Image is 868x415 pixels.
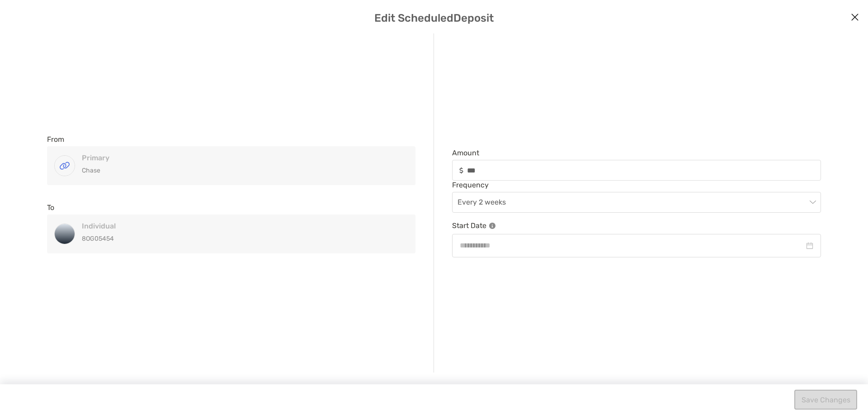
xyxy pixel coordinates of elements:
[82,222,374,230] h4: Individual
[82,154,374,162] h4: Primary
[82,233,374,244] p: 8OG05454
[11,12,857,24] h5: Edit Scheduled Deposit
[55,224,75,244] img: Individual
[452,181,821,189] span: Frequency
[458,192,816,212] span: Every 2 weeks
[82,165,374,176] p: Chase
[47,203,54,212] label: To
[489,223,495,229] img: Information Icon
[459,167,463,174] img: input icon
[452,220,821,231] p: Start Date
[55,156,75,176] img: Primary
[47,135,64,144] label: From
[467,167,821,174] input: Amountinput icon
[848,11,862,24] button: Close modal
[452,149,821,157] span: Amount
